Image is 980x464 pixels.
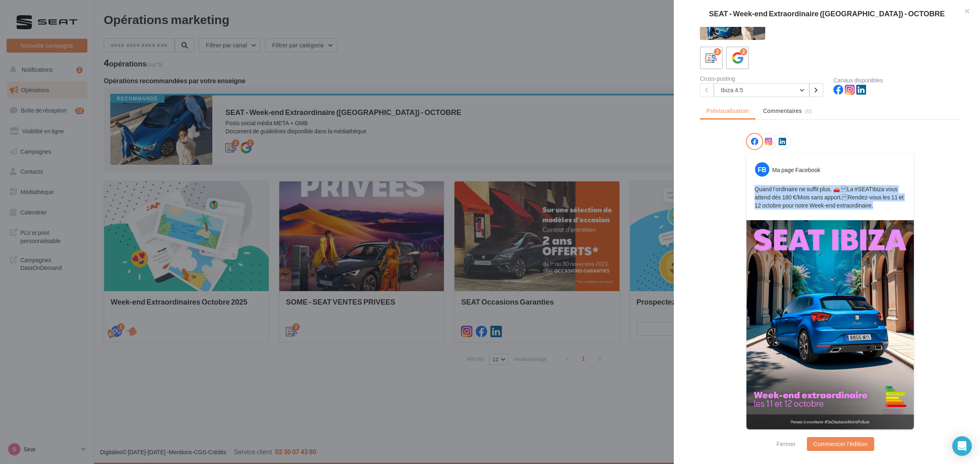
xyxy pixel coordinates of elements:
button: Ibiza 4:5 [714,83,809,97]
div: Ma page Facebook [772,166,820,174]
div: FB [755,162,769,177]
div: La prévisualisation est non-contractuelle [746,430,914,440]
div: 2 [714,48,721,55]
div: Canaux disponibles [833,77,960,83]
button: Fermer [773,439,799,449]
p: Quand l’ordinaire ne suffit plus. 🚗 La #SEATIbiza vous attend dès 180 €/Mois sans apport. Rendez-... [755,185,906,210]
div: Cross-posting [700,76,827,82]
button: Commencer l'édition [807,437,874,451]
div: SEAT - Week-end Extraordinaire ([GEOGRAPHIC_DATA]) - OCTOBRE [687,10,967,17]
div: Open Intercom Messenger [952,436,972,456]
div: 2 [740,48,747,55]
span: Commentaires [763,107,802,115]
span: (0) [805,108,812,114]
